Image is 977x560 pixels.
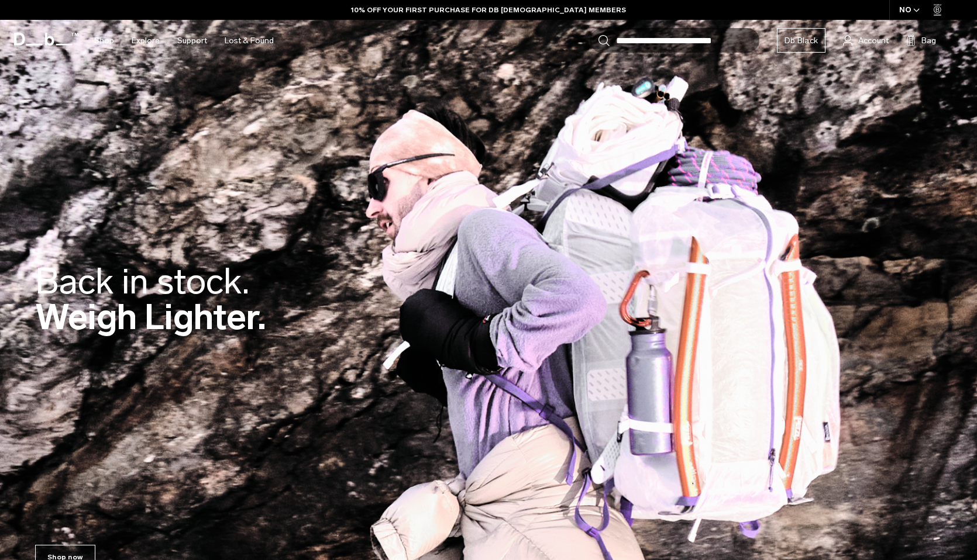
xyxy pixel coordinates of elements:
a: Lost & Found [225,20,274,61]
span: Bag [921,34,936,47]
span: Account [858,34,889,47]
a: 10% OFF YOUR FIRST PURCHASE FOR DB [DEMOGRAPHIC_DATA] MEMBERS [351,5,626,15]
a: Shop [94,20,114,61]
button: Bag [906,33,936,47]
a: Explore [132,20,160,61]
a: Support [177,20,207,61]
h2: Weigh Lighter. [35,264,266,335]
a: Db Black [777,28,825,53]
nav: Main Navigation [85,20,283,61]
span: Back in stock. [35,260,249,303]
a: Account [843,33,889,47]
